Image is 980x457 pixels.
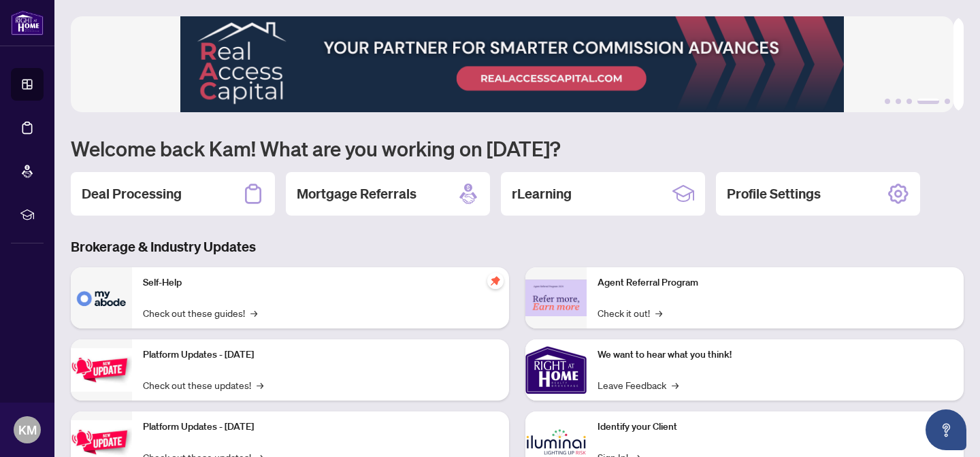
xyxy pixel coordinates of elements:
h2: rLearning [512,184,572,203]
img: Platform Updates - July 21, 2025 [71,348,132,391]
h3: Brokerage & Industry Updates [71,237,964,256]
h2: Profile Settings [727,184,821,203]
span: pushpin [487,273,504,289]
img: Slide 3 [71,16,953,112]
h1: Welcome back Kam! What are you working on [DATE]? [71,135,964,161]
button: 3 [906,99,912,104]
p: Platform Updates - [DATE] [143,348,498,362]
button: 1 [885,99,890,104]
a: Check it out!→ [598,305,662,320]
p: Agent Referral Program [598,275,953,290]
button: 2 [896,99,901,104]
p: Self-Help [143,275,498,290]
span: → [672,377,679,392]
button: 4 [917,99,939,104]
span: KM [18,420,37,439]
img: logo [11,10,44,35]
button: Open asap [926,409,966,450]
span: → [655,305,662,320]
a: Check out these updates!→ [143,377,263,392]
img: Agent Referral Program [525,280,587,317]
h2: Deal Processing [82,184,182,203]
span: → [257,377,263,392]
p: Platform Updates - [DATE] [143,420,498,435]
a: Check out these guides!→ [143,305,257,320]
p: Identify your Client [598,420,953,435]
span: → [250,305,257,320]
h2: Mortgage Referrals [297,184,416,203]
button: 5 [945,99,950,104]
img: We want to hear what you think! [525,339,587,401]
p: We want to hear what you think! [598,348,953,362]
a: Leave Feedback→ [598,377,679,392]
img: Self-Help [71,267,132,328]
